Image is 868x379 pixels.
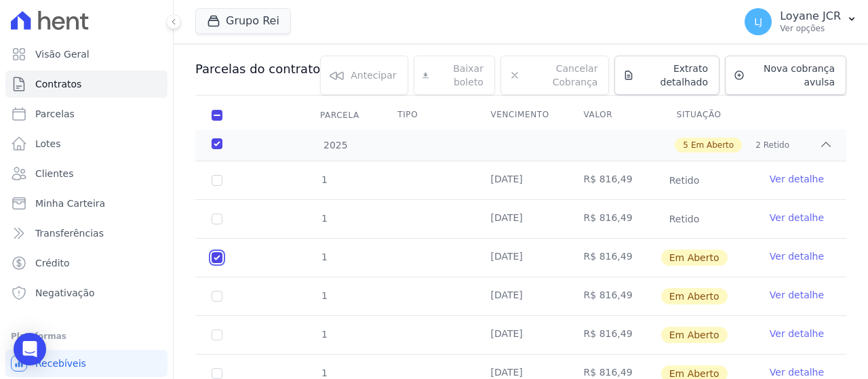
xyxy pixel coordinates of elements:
a: Ver detalhe [770,327,824,340]
span: 1 [320,252,328,262]
a: Clientes [5,160,167,187]
span: Retido [661,172,708,188]
span: Nova cobrança avulsa [750,62,835,89]
span: Parcelas [35,107,75,121]
a: Negativação [5,279,167,306]
span: Negativação [35,286,95,300]
span: Contratos [35,77,81,91]
td: [DATE] [474,200,567,238]
div: Parcela [304,102,376,129]
td: R$ 816,49 [568,316,660,354]
span: 5 [683,139,688,151]
span: Minha Carteira [35,197,105,210]
input: Só é possível selecionar pagamentos em aberto [212,175,222,186]
a: Ver detalhe [770,288,824,302]
input: default [212,252,222,263]
td: R$ 816,49 [568,200,660,238]
td: R$ 816,49 [568,277,660,315]
a: Visão Geral [5,41,167,68]
span: Em Aberto [661,327,728,343]
span: 1 [320,213,328,224]
td: [DATE] [474,277,567,315]
span: Extrato detalhado [639,62,708,89]
button: LJ Loyane JCR Ver opções [734,3,868,41]
span: Crédito [35,256,70,270]
span: Em Aberto [691,139,734,151]
input: default [212,368,222,379]
td: [DATE] [474,161,567,199]
td: [DATE] [474,239,567,277]
div: Plataformas [11,328,162,344]
p: Loyane JCR [780,9,841,23]
span: Visão Geral [35,47,90,61]
button: Grupo Rei [195,8,291,34]
a: Parcelas [5,100,167,127]
a: Extrato detalhado [614,56,719,95]
a: Ver detalhe [770,365,824,379]
h3: Parcelas do contrato [195,61,320,77]
span: Em Aberto [661,250,728,266]
span: 1 [320,174,328,185]
span: 1 [320,329,328,340]
a: Ver detalhe [770,211,824,224]
a: Recebíveis [5,350,167,377]
span: Recebíveis [35,357,86,370]
span: 1 [320,367,328,378]
th: Valor [568,101,660,129]
td: R$ 816,49 [568,239,660,277]
a: Contratos [5,71,167,98]
td: R$ 816,49 [568,161,660,199]
span: Transferências [35,226,104,240]
span: 1 [320,290,328,301]
a: Ver detalhe [770,172,824,186]
a: Nova cobrança avulsa [725,56,846,95]
th: Vencimento [474,101,567,129]
span: Retido [661,211,708,227]
th: Situação [660,101,753,129]
div: Open Intercom Messenger [14,333,46,365]
a: Minha Carteira [5,190,167,217]
td: [DATE] [474,316,567,354]
span: Clientes [35,167,73,180]
a: Transferências [5,220,167,247]
span: Retido [764,139,789,151]
a: Ver detalhe [770,250,824,263]
th: Tipo [381,101,474,129]
input: default [212,330,222,340]
a: Crédito [5,250,167,277]
a: Lotes [5,130,167,157]
p: Ver opções [780,23,841,34]
span: LJ [754,17,762,26]
span: 2 [755,139,761,151]
span: Lotes [35,137,61,151]
input: Só é possível selecionar pagamentos em aberto [212,214,222,224]
input: default [212,291,222,302]
span: Em Aberto [661,288,728,304]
